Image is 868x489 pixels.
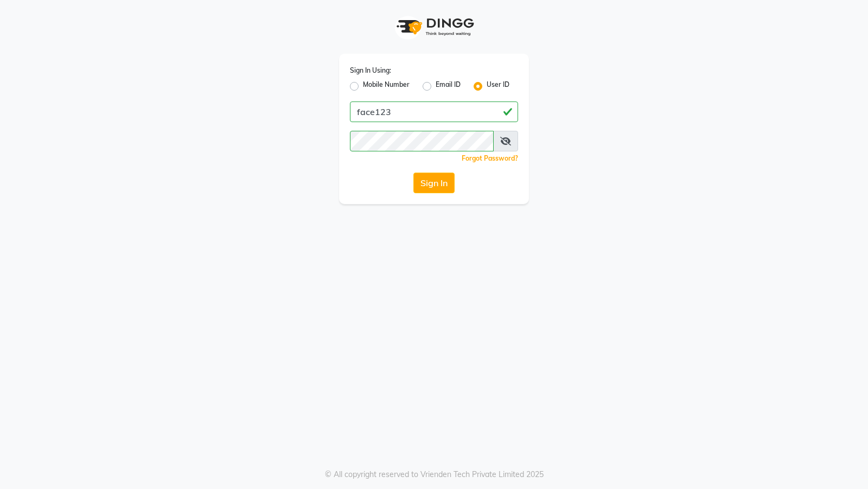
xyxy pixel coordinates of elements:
img: logo1.svg [391,11,477,43]
input: Username [350,101,518,122]
label: User ID [487,80,509,93]
input: Username [350,131,494,151]
a: Forgot Password? [462,154,518,162]
label: Sign In Using: [350,66,391,75]
label: Mobile Number [363,80,410,93]
label: Email ID [436,80,461,93]
button: Sign In [413,173,455,193]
